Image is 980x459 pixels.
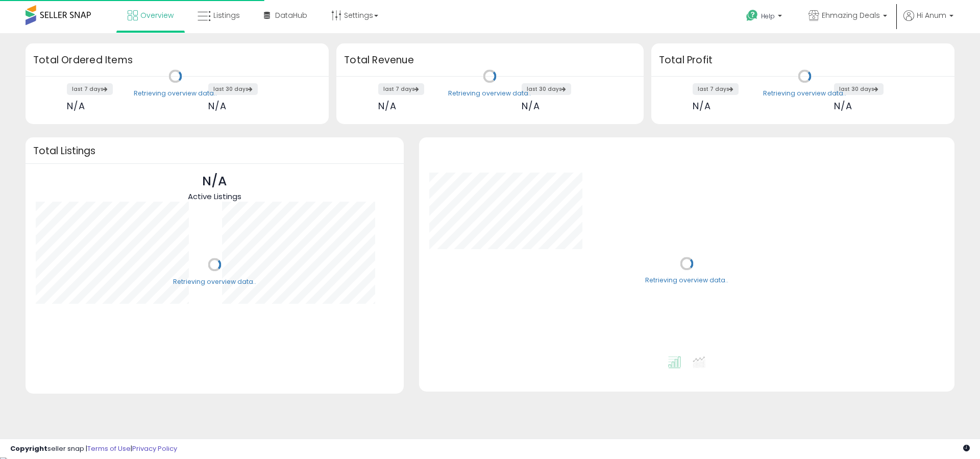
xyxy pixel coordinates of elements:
[87,444,131,453] a: Terms of Use
[140,10,174,20] span: Overview
[213,10,240,20] span: Listings
[10,444,47,453] strong: Copyright
[132,444,177,453] a: Privacy Policy
[645,276,728,285] div: Retrieving overview data..
[917,10,946,20] span: Hi Anum
[448,89,531,98] div: Retrieving overview data..
[173,277,256,286] div: Retrieving overview data..
[761,12,775,20] span: Help
[134,89,217,98] div: Retrieving overview data..
[275,10,307,20] span: DataHub
[738,2,792,33] a: Help
[10,444,177,454] div: seller snap | |
[746,9,758,22] i: Get Help
[903,10,953,33] a: Hi Anum
[763,89,846,98] div: Retrieving overview data..
[822,10,880,20] span: Ehmazing Deals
